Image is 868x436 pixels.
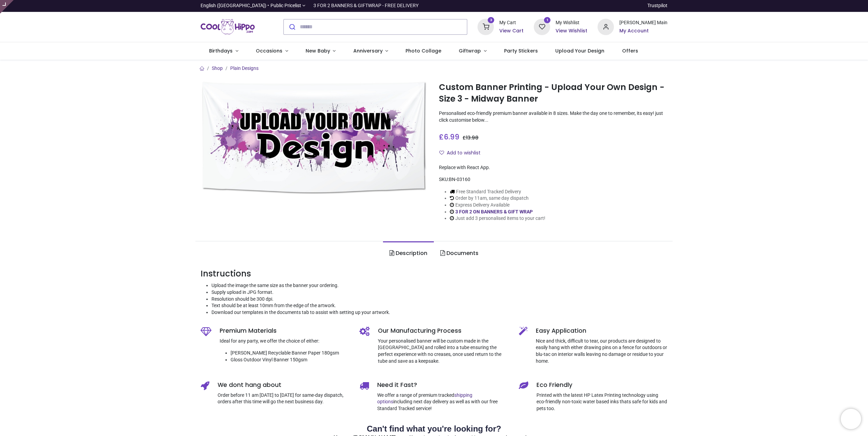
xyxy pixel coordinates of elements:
a: Logo of Cool Hippo [201,17,255,36]
div: My Wishlist [556,19,587,26]
a: Occasions [247,42,297,60]
img: Cool Hippo [201,17,255,36]
a: Trustpilot [647,2,667,9]
p: Personalised eco-friendly premium banner available in 8 sizes. Make the day one to remember, its ... [439,110,667,123]
p: Your personalised banner will be custom made in the [GEOGRAPHIC_DATA] and rolled into a tube ensu... [378,338,509,364]
div: [PERSON_NAME] Main [619,19,667,26]
a: Plain Designs [230,65,259,71]
li: Upload the image the same size as the banner your ordering. [211,282,668,289]
span: £ [439,132,459,142]
a: 1 [534,24,550,29]
h5: We dont hang about [218,381,350,389]
li: Resolution should be 300 dpi. [211,296,668,303]
h5: Need it Fast? [377,381,509,389]
li: [PERSON_NAME] Recyclable Banner Paper 180gsm [231,350,350,357]
div: Replace with React App. [439,164,667,171]
span: Photo Collage [406,47,441,54]
li: Free Standard Tracked Delivery [450,189,545,195]
sup: 3 [488,17,494,24]
div: SKU: [439,176,667,183]
span: Party Stickers [504,47,538,54]
li: Just add 3 personalised items to your cart! [450,215,545,222]
button: Submit [284,19,300,34]
a: Shop [212,65,223,71]
div: 3 FOR 2 BANNERS & GIFTWRAP - FREE DELIVERY [313,2,418,9]
sup: 1 [544,17,550,24]
span: Upload Your Design [555,47,604,54]
p: Printed with the latest HP Latex Printing technology using eco-friendly non-toxic water based ink... [536,392,668,412]
h5: Our Manufacturing Process [378,327,509,335]
h3: Instructions [201,268,668,280]
a: Birthdays [201,42,247,60]
li: Download our templates in the documents tab to assist with setting up your artwork. [211,309,668,316]
div: My Cart [499,19,524,26]
li: Gloss Outdoor Vinyl Banner 150gsm [231,357,350,363]
img: Custom Banner Printing - Upload Your Own Design - Size 3 - Midway Banner [201,80,429,195]
p: Ideal for any party, we offer the choice of either: [220,338,350,345]
a: View Cart [499,28,524,34]
a: My Account [619,28,667,34]
a: Description [383,241,434,265]
a: Documents [434,241,485,265]
a: English ([GEOGRAPHIC_DATA]) •Public Pricelist [201,2,306,9]
h5: Premium Materials [220,327,350,335]
span: Offers [622,47,638,54]
li: Order by 11am, same day dispatch [450,195,545,202]
a: New Baby [297,42,344,60]
p: Order before 11 am [DATE] to [DATE] for same-day dispatch, orders after this time will go the nex... [218,392,350,405]
h5: Easy Application [536,327,668,335]
span: Birthdays [209,47,233,54]
span: New Baby [306,47,330,54]
span: BN-03160 [449,177,470,182]
a: View Wishlist [556,28,587,34]
h5: Eco Friendly [536,381,668,389]
span: Occasions [256,47,282,54]
h1: Custom Banner Printing - Upload Your Own Design - Size 3 - Midway Banner [439,81,667,105]
p: We offer a range of premium tracked including next day delivery as well as with our free Standard... [377,392,509,412]
span: Giftwrap [459,47,481,54]
span: 6.99 [444,132,459,142]
span: Public Pricelist [270,2,301,9]
h2: Can't find what you're looking for? [201,423,668,435]
a: Giftwrap [450,42,496,60]
a: 3 FOR 2 ON BANNERS & GIFT WRAP [455,209,533,214]
span: 13.98 [466,134,479,141]
a: Anniversary [344,42,397,60]
a: 3 [477,24,494,29]
li: Text should be at least 10mm from the edge of the artwork. [211,302,668,309]
span: £ [462,134,479,141]
li: Supply upload in JPG format. [211,289,668,296]
li: Express Delivery Available [450,202,545,209]
p: Nice and thick, difficult to tear, our products are designed to easily hang with either drawing p... [536,338,668,364]
span: Anniversary [353,47,383,54]
i: Add to wishlist [439,150,444,155]
button: Add to wishlistAdd to wishlist [439,147,486,159]
iframe: Brevo live chat [841,409,861,429]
